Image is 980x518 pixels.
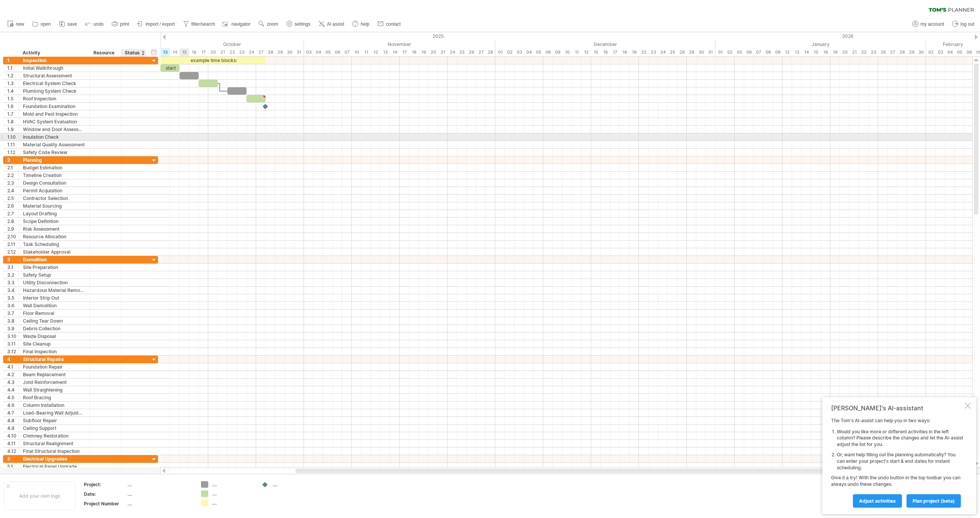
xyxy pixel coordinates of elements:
div: Wednesday, 15 October 2025 [180,48,189,56]
span: contact [386,21,401,27]
a: zoom [256,19,280,29]
div: 2.3 [7,179,19,187]
div: Monday, 1 December 2025 [495,48,505,56]
div: Ceiling Tear Down [23,317,86,325]
div: Friday, 7 November 2025 [342,48,352,56]
div: Monday, 2 February 2026 [926,48,936,56]
div: 1.1 [7,64,19,72]
div: 4 [7,356,19,363]
div: 3.8 [7,317,19,325]
div: Thursday, 18 December 2025 [620,48,629,56]
div: Wednesday, 28 January 2026 [897,48,907,56]
div: Material Sourcing [23,202,86,210]
a: my account [910,19,946,29]
div: Waste Disposal [23,333,86,340]
div: Tuesday, 20 January 2026 [840,48,849,56]
div: Tuesday, 3 February 2026 [936,48,945,56]
div: Budget Estimation [23,164,86,171]
div: Electrical Upgrades [23,455,86,462]
div: 4.5 [7,394,19,401]
div: .... [212,500,254,506]
div: Friday, 31 October 2025 [294,48,304,56]
div: Activity [23,49,85,57]
div: Monday, 8 December 2025 [543,48,553,56]
div: Safety Setup [23,271,86,279]
div: Tuesday, 2 December 2025 [505,48,514,56]
div: 3.7 [7,310,19,317]
div: Date: [84,491,126,497]
div: Monday, 13 October 2025 [160,48,170,56]
div: 4.4 [7,386,19,393]
div: Column Installation [23,402,86,409]
a: AI assist [317,19,346,29]
div: 2.12 [7,248,19,256]
div: 1 [7,57,19,64]
div: 3.9 [7,325,19,332]
div: Permit Acquisition [23,187,86,194]
span: import / export [145,21,175,27]
div: 1.3 [7,80,19,87]
div: Monday, 17 November 2025 [400,48,409,56]
div: Tuesday, 14 October 2025 [170,48,180,56]
div: Add your own logo [4,482,75,510]
div: 1.4 [7,87,19,95]
div: Thursday, 1 January 2026 [715,48,725,56]
a: save [57,19,79,29]
div: Thursday, 16 October 2025 [189,48,199,56]
div: Friday, 12 December 2025 [581,48,591,56]
div: Joist Reinforcement [23,379,86,386]
div: 3.4 [7,287,19,294]
div: Ceiling Support [23,425,86,432]
div: 4.6 [7,402,19,409]
div: Monday, 5 January 2026 [735,48,744,56]
div: Wednesday, 17 December 2025 [610,48,620,56]
div: Monday, 3 November 2025 [304,48,314,56]
div: Tuesday, 13 January 2026 [792,48,802,56]
div: .... [273,481,314,488]
div: Tuesday, 18 November 2025 [409,48,419,56]
div: 1.10 [7,133,19,141]
span: print [120,21,129,27]
a: undo [83,19,106,29]
div: Friday, 24 October 2025 [247,48,256,56]
div: 2.8 [7,218,19,225]
div: Thursday, 5 February 2026 [955,48,964,56]
div: 3.1 [7,264,19,271]
div: 2.6 [7,202,19,210]
div: Electrical System Check [23,80,86,87]
div: 3.12 [7,348,19,355]
span: navigator [232,21,250,27]
div: Friday, 6 February 2026 [964,48,974,56]
div: 4.7 [7,409,19,416]
a: import / export [135,19,177,29]
div: Electrical Panel Upgrade [23,463,86,470]
div: Timeline Creation [23,172,86,179]
div: Structural Repairs [23,356,86,363]
a: new [5,19,26,29]
div: Wednesday, 26 November 2025 [467,48,476,56]
div: 1.6 [7,103,19,110]
div: 3.10 [7,333,19,340]
span: log out [960,21,974,27]
div: Chimney Restoration [23,432,86,439]
div: 4.10 [7,432,19,439]
div: Resource Allocation [23,233,86,240]
div: Wednesday, 21 January 2026 [849,48,859,56]
div: [PERSON_NAME]'s AI-assistant [831,404,963,412]
div: Structural Assessment [23,72,86,79]
div: Tuesday, 6 January 2026 [744,48,754,56]
div: Resource [93,49,117,57]
div: example time blocks: [160,57,266,64]
div: Thursday, 27 November 2025 [476,48,486,56]
span: AI assist [327,21,344,27]
div: Planning [23,156,86,164]
div: Interior Strip Out [23,294,86,302]
div: Scope Definition [23,218,86,225]
div: 5.1 [7,463,19,470]
div: Tuesday, 27 January 2026 [888,48,897,56]
div: Wednesday, 7 January 2026 [754,48,763,56]
div: HVAC System Evaluation [23,118,86,125]
div: Wednesday, 22 October 2025 [227,48,237,56]
div: Friday, 23 January 2026 [869,48,878,56]
div: Design Consultation [23,179,86,187]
